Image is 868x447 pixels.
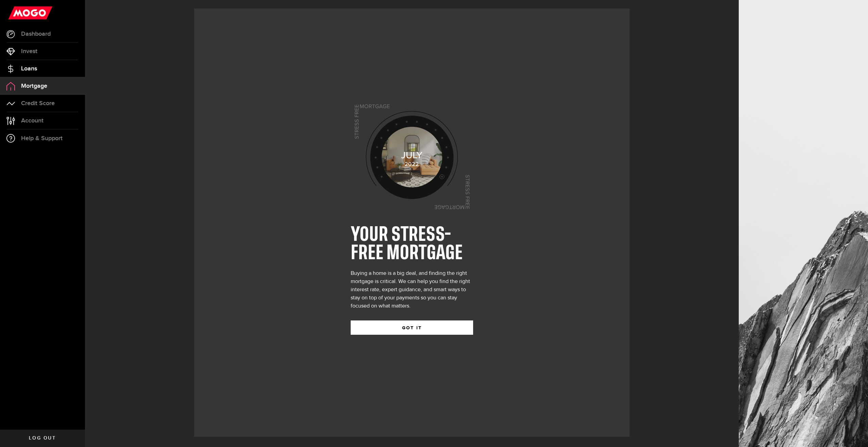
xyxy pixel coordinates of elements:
div: Buying a home is a big deal, and finding the right mortgage is critical. We can help you find the... [351,269,473,310]
h1: YOUR STRESS-FREE MORTGAGE [351,226,473,263]
span: Mortgage [21,83,47,89]
span: Invest [21,48,37,54]
span: Loans [21,66,37,72]
span: Dashboard [21,31,51,37]
span: Credit Score [21,100,55,106]
span: Help & Support [21,135,63,142]
span: Account [21,118,44,124]
span: Log out [29,436,56,441]
button: GOT IT [351,320,473,335]
button: Open LiveChat chat widget [5,3,26,23]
